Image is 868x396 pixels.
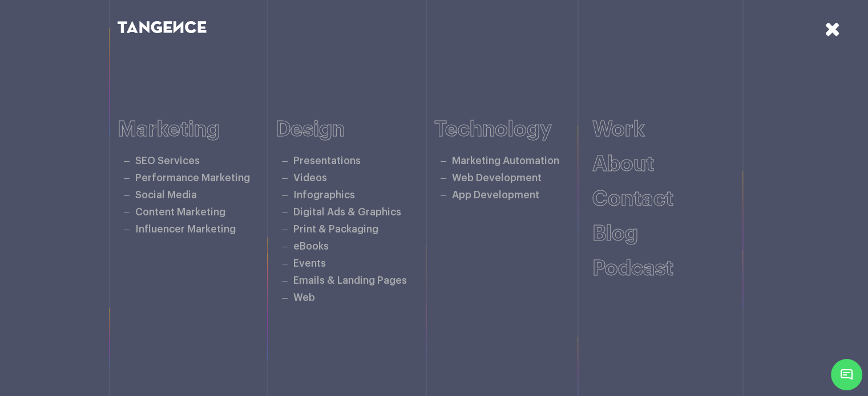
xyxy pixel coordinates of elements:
[831,359,862,390] span: Chat Widget
[135,207,225,217] a: Content Marketing
[135,224,236,234] a: Influencer Marketing
[293,173,327,183] a: Videos
[135,190,197,200] a: Social Media
[452,156,559,166] a: Marketing Automation
[293,276,407,285] a: Emails & Landing Pages
[293,242,329,251] a: eBooks
[434,118,593,141] h6: Technology
[293,190,355,200] a: Infographics
[592,154,654,175] a: About
[293,224,378,234] a: Print & Packaging
[592,189,673,210] a: Contact
[293,293,315,303] a: Web
[452,190,539,200] a: App Development
[293,207,401,217] a: Digital Ads & Graphics
[118,118,276,141] h6: Marketing
[276,118,434,141] h6: Design
[592,223,638,244] a: Blog
[452,173,542,183] a: Web Development
[293,259,326,268] a: Events
[592,119,645,140] a: Work
[293,156,361,166] a: Presentations
[135,156,200,166] a: SEO Services
[592,258,673,279] a: Podcast
[135,173,250,183] a: Performance Marketing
